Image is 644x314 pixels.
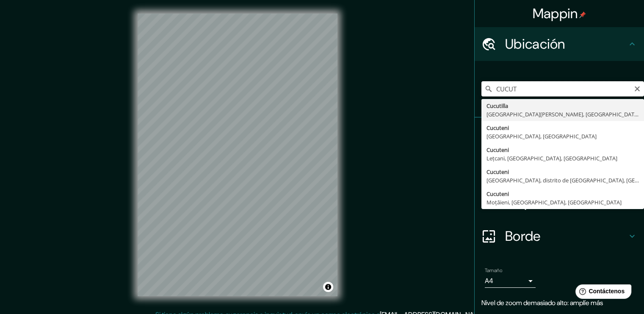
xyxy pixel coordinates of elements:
font: Ubicación [505,35,565,53]
font: Cucutilla [486,102,508,110]
button: Activar o desactivar atribución [323,282,333,292]
div: Patas [475,118,644,151]
font: Lețcani, [GEOGRAPHIC_DATA], [GEOGRAPHIC_DATA] [486,154,617,162]
input: Elige tu ciudad o zona [481,81,644,96]
font: Cucuteni [486,168,509,176]
div: Borde [475,219,644,253]
font: Moțăieni, [GEOGRAPHIC_DATA], [GEOGRAPHIC_DATA] [486,198,622,206]
div: A4 [485,274,536,288]
font: A4 [485,276,493,285]
font: Cucuteni [486,146,509,154]
img: pin-icon.png [579,11,586,18]
font: Nivel de zoom demasiado alto: amplíe más [481,298,603,307]
font: Borde [505,227,541,245]
div: Estilo [475,151,644,185]
iframe: Lanzador de widgets de ayuda [569,281,635,305]
font: Cucuteni [486,124,509,132]
font: Mappin [533,5,578,22]
font: [GEOGRAPHIC_DATA][PERSON_NAME], [GEOGRAPHIC_DATA] [486,110,639,118]
font: [GEOGRAPHIC_DATA], [GEOGRAPHIC_DATA] [486,132,597,140]
button: Claro [634,84,641,92]
font: Tamaño [485,267,502,274]
div: Ubicación [475,27,644,61]
canvas: Mapa [138,14,337,296]
font: Cucuteni [486,190,509,198]
div: Disposición [475,185,644,219]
